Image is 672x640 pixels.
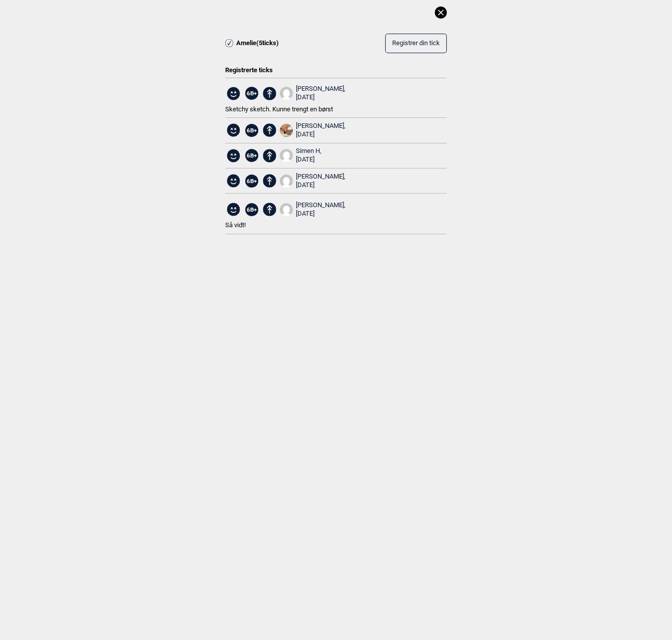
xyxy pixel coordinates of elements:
[245,149,258,162] span: 6B+
[225,221,246,229] span: Så vidt!
[280,201,346,218] a: User fallback1[PERSON_NAME], [DATE]
[280,124,293,137] img: IMG 3981
[280,85,346,102] a: User fallback1[PERSON_NAME], [DATE]
[296,181,346,190] div: [DATE]
[392,40,440,47] span: Registrer din tick
[245,175,258,188] span: 6B+
[280,147,322,164] a: User fallback1Simen H, [DATE]
[296,201,346,218] div: [PERSON_NAME],
[245,124,258,137] span: 6B+
[280,149,293,162] img: User fallback1
[236,39,279,48] span: Amelie ( 5 ticks)
[245,87,258,100] span: 6B+
[296,93,346,102] div: [DATE]
[296,130,346,139] div: [DATE]
[385,34,447,53] button: Registrer din tick
[296,173,346,190] div: [PERSON_NAME],
[280,87,293,100] img: User fallback1
[296,147,321,164] div: Simen H,
[296,122,346,139] div: [PERSON_NAME],
[245,203,258,216] span: 6B+
[296,85,346,102] div: [PERSON_NAME],
[280,203,293,216] img: User fallback1
[280,175,293,188] img: User fallback1
[225,105,333,113] span: Sketchy sketch. Kunne trengt en børst
[296,210,346,218] div: [DATE]
[280,173,346,190] a: User fallback1[PERSON_NAME], [DATE]
[296,155,321,164] div: [DATE]
[280,122,346,139] a: IMG 3981[PERSON_NAME], [DATE]
[225,60,447,75] div: Registrerte ticks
